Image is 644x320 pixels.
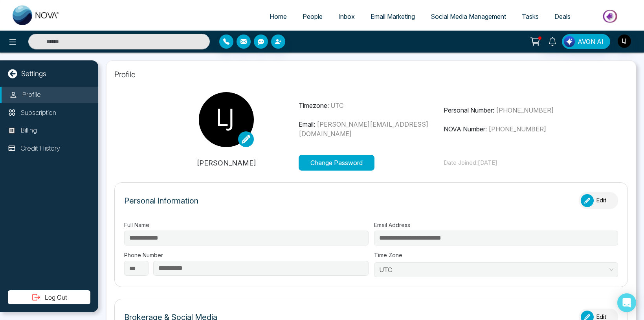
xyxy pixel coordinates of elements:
[22,90,41,100] p: Profile
[496,106,554,114] span: [PHONE_NUMBER]
[562,34,610,49] button: AVON AI
[299,120,444,138] p: Email:
[423,9,514,24] a: Social Media Management
[330,102,343,109] span: UTC
[379,264,613,276] span: UTC
[444,105,589,115] p: Personal Number:
[338,13,355,20] span: Inbox
[13,5,60,25] img: Nova CRM Logo
[514,9,547,24] a: Tasks
[299,120,428,138] span: [PERSON_NAME][EMAIL_ADDRESS][DOMAIN_NAME]
[522,13,539,20] span: Tasks
[618,35,631,48] img: User Avatar
[154,158,299,168] p: [PERSON_NAME]
[374,251,618,259] label: Time Zone
[270,13,287,20] span: Home
[299,155,374,171] button: Change Password
[21,68,46,79] p: Settings
[124,221,369,229] label: Full Name
[20,125,37,136] p: Billing
[547,9,578,24] a: Deals
[20,144,60,154] p: Credit History
[578,37,604,46] span: AVON AI
[303,13,323,20] span: People
[488,125,546,133] span: [PHONE_NUMBER]
[363,9,423,24] a: Email Marketing
[262,9,295,24] a: Home
[114,69,628,80] p: Profile
[564,36,575,47] img: Lead Flow
[582,7,639,25] img: Market-place.gif
[554,13,571,20] span: Deals
[295,9,330,24] a: People
[579,192,618,209] button: Edit
[617,293,636,312] div: Open Intercom Messenger
[431,13,506,20] span: Social Media Management
[124,251,369,259] label: Phone Number
[8,290,90,304] button: Log Out
[371,13,415,20] span: Email Marketing
[444,124,589,134] p: NOVA Number:
[124,195,198,207] p: Personal Information
[444,158,589,167] p: Date Joined: [DATE]
[299,101,444,110] p: Timezone:
[20,108,56,118] p: Subscription
[330,9,363,24] a: Inbox
[374,221,618,229] label: Email Address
